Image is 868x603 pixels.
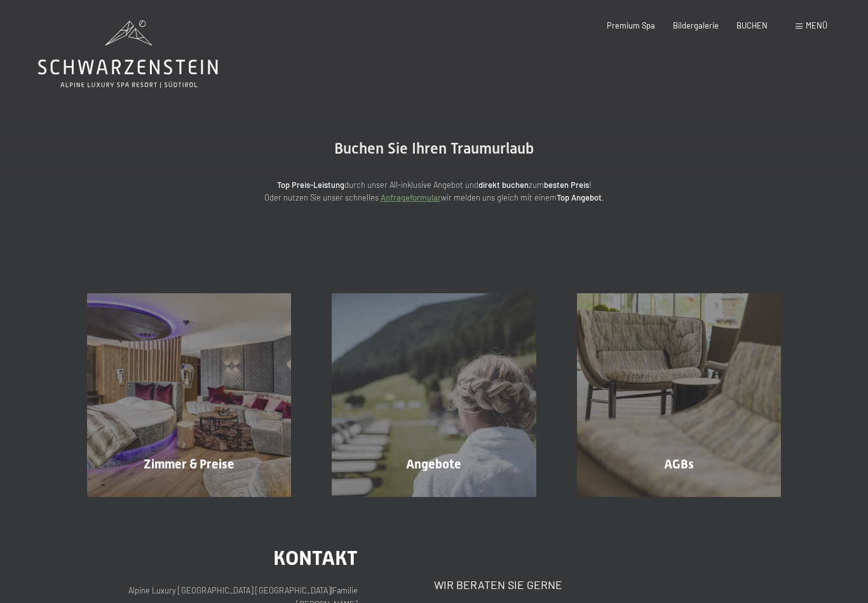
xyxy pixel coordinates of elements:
p: durch unser All-inklusive Angebot und zum ! Oder nutzen Sie unser schnelles wir melden uns gleich... [180,178,688,204]
a: Anfrageformular [381,192,441,202]
strong: Top Angebot. [557,192,604,202]
span: Kontakt [273,546,358,570]
span: Menü [806,20,827,30]
span: Buchen Sie Ihren Traumurlaub [334,140,534,157]
span: Wir beraten Sie gerne [434,578,562,592]
strong: direkt buchen [478,180,529,190]
span: Zimmer & Preise [144,456,234,472]
a: BUCHEN [736,20,768,30]
strong: Top Preis-Leistung [277,180,344,190]
strong: besten Preis [544,180,589,190]
span: AGBs [664,456,694,472]
a: Bildergalerie [673,20,719,30]
a: Buchung Zimmer & Preise [67,293,311,497]
span: | [331,585,332,595]
a: Premium Spa [607,20,655,30]
a: Buchung AGBs [557,293,801,497]
span: Angebote [406,456,461,472]
a: Buchung Angebote [311,293,556,497]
